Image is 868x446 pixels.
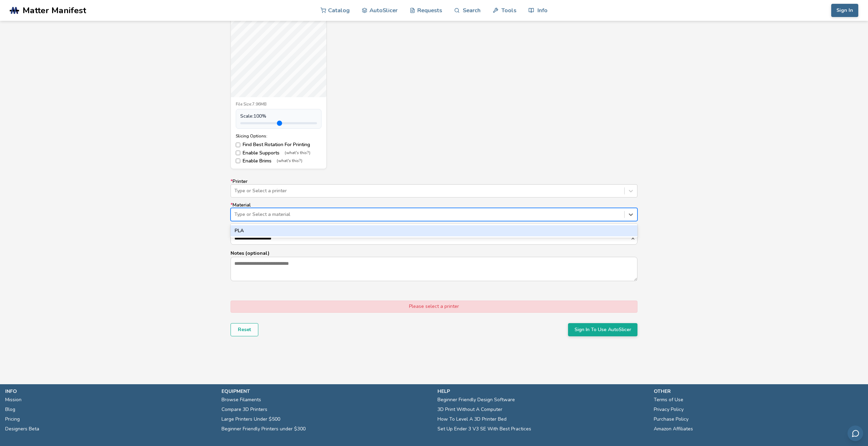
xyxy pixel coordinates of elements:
label: Material [231,202,637,221]
a: Designers Beta [5,424,39,434]
label: Enable Supports [236,150,322,156]
a: Purchase Policy [654,414,688,424]
a: How To Level A 3D Printer Bed [437,414,507,424]
input: Find Best Rotation For Printing [236,143,240,147]
input: Enable Brims(what's this?) [236,159,240,163]
div: File Size: 7.96MB [236,102,322,107]
input: *PrinterType or Select a printer [234,188,236,194]
input: Enable Supports(what's this?) [236,151,240,155]
button: Reset [231,323,258,336]
a: Blog [5,405,15,414]
a: Set Up Ender 3 V3 SE With Best Practices [437,424,531,434]
div: PLA [231,225,637,236]
a: Amazon Affiliates [654,424,693,434]
label: Find Best Rotation For Printing [236,142,322,148]
a: Large Printers Under $500 [222,414,280,424]
textarea: Notes (optional) [231,257,637,281]
p: Notes (optional) [231,250,637,257]
span: (what's this?) [285,151,310,155]
div: Slicing Options: [236,134,322,138]
input: *Item Name [231,232,631,244]
button: Send feedback via email [848,426,863,441]
p: other [654,388,863,395]
a: Privacy Policy [654,405,684,414]
button: Sign In To Use AutoSlicer [568,323,637,336]
button: *Item Name [631,236,637,241]
a: Compare 3D Printers [222,405,267,414]
span: (what's this?) [277,159,302,163]
p: equipment [222,388,431,395]
a: 3D Print Without A Computer [437,405,502,414]
input: *MaterialType or Select a materialPLA [234,212,236,217]
p: info [5,388,215,395]
a: Browse Filaments [222,395,261,405]
a: Mission [5,395,22,405]
a: Terms of Use [654,395,683,405]
label: Printer [231,179,637,197]
div: Please select a printer [231,301,637,312]
button: Sign In [831,4,858,17]
label: Enable Brims [236,158,322,164]
span: Scale: 100 % [240,113,266,119]
p: help [437,388,647,395]
span: Matter Manifest [23,6,86,15]
a: Beginner Friendly Printers under $300 [222,424,306,434]
a: Pricing [5,414,20,424]
a: Beginner Friendly Design Software [437,395,515,405]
